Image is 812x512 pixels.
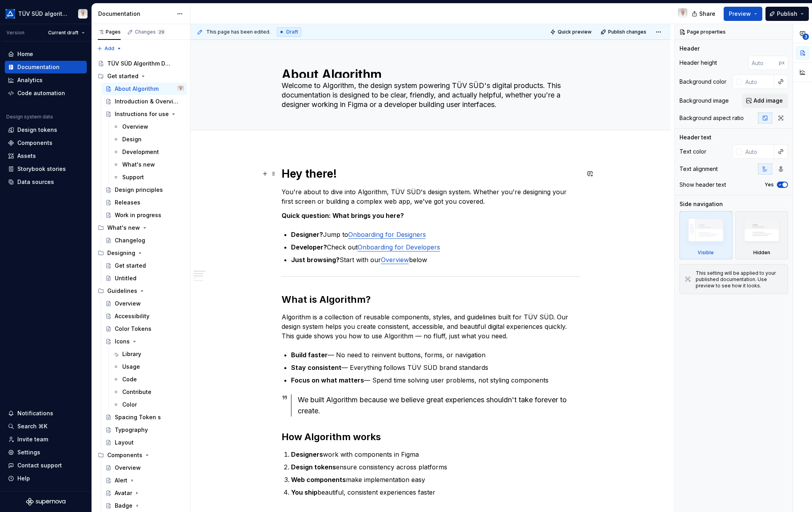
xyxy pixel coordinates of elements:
[6,30,24,36] div: Version
[765,7,809,21] button: Publish
[122,173,144,181] div: Support
[206,29,271,35] span: This page has been edited.
[282,431,580,443] h2: How Algorithm works
[558,29,592,35] span: Quick preview
[17,409,53,417] div: Notifications
[115,502,133,510] div: Badge
[110,360,187,373] a: Usage
[282,293,580,306] h2: What is Algorithm?
[291,363,580,372] p: — Everything follows TÜV SÜD brand standards
[95,221,187,234] div: What's new
[5,433,87,446] a: Invite team
[688,7,721,21] button: Share
[608,29,646,35] span: Publish changes
[5,124,87,136] a: Design tokens
[777,10,797,18] span: Publish
[115,110,169,118] div: Instructions for use
[107,60,172,68] div: TÜV SÜD Algorithm Design System - seamless solutions, unified experiences.
[102,297,187,310] a: Overview
[5,407,87,420] button: Notifications
[598,26,650,38] button: Publish changes
[282,187,580,206] p: You're about to dive into Algorithm, TÜV SÜD's design system. Whether you're designing your first...
[291,476,346,484] strong: Web components
[17,422,47,430] div: Search ⌘K
[45,27,88,38] button: Current draft
[6,9,15,19] img: b580ff83-5aa9-44e3-bf1e-f2d94e587a2d.png
[742,94,788,108] button: Add image
[110,398,187,411] a: Color
[177,86,184,92] img: Marco Schäfer
[115,489,132,497] div: Avatar
[135,29,166,35] div: Changes
[17,89,65,97] div: Code automation
[291,376,364,384] strong: Focus on what matters
[102,196,187,209] a: Releases
[102,184,187,196] a: Design principles
[107,287,137,295] div: Guidelines
[122,161,155,169] div: What's new
[291,488,317,496] strong: You ship
[115,300,141,308] div: Overview
[102,461,187,474] a: Overview
[17,435,48,443] div: Invite team
[803,34,809,40] span: 3
[26,498,65,506] svg: Supernova Logo
[291,462,580,472] p: ensure consistency across platforms
[115,312,149,320] div: Accessibility
[107,224,140,232] div: What's new
[95,57,187,70] a: TÜV SÜD Algorithm Design System - seamless solutions, unified experiences.
[291,375,580,385] p: — Spend time solving user problems, not styling components
[291,488,580,497] p: beautiful, consistent experiences faster
[115,262,146,270] div: Get started
[298,394,580,416] div: We built Algorithm because we believe great experiences shouldn't take forever to create.
[102,499,187,512] a: Badge
[95,247,187,259] div: Designing
[115,236,145,244] div: Changelog
[291,242,580,252] p: Check out
[286,29,298,35] span: Draft
[98,29,121,35] div: Pages
[115,426,148,434] div: Typography
[17,474,30,482] div: Help
[95,449,187,461] div: Components
[735,211,788,259] div: Hidden
[348,231,426,238] a: Onboarding for Designers
[157,29,166,35] span: 29
[291,450,323,458] strong: Designers
[115,274,136,282] div: Untitled
[110,146,187,158] a: Development
[5,472,87,485] button: Help
[115,85,159,93] div: About Algorithm
[17,63,60,71] div: Documentation
[679,114,744,122] div: Background aspect ratio
[48,30,78,36] span: Current draft
[17,165,66,173] div: Storybook stories
[115,199,140,206] div: Releases
[17,461,62,469] div: Contact support
[78,9,88,19] img: Marco Schäfer
[17,139,52,147] div: Components
[291,350,580,360] p: — No need to reinvent buttons, forms, or navigation
[679,45,700,53] div: Header
[5,176,87,188] a: Data sources
[115,338,130,345] div: Icons
[115,325,151,333] div: Color Tokens
[5,163,87,175] a: Storybook stories
[115,476,127,484] div: Alert
[122,135,142,143] div: Design
[291,463,336,471] strong: Design tokens
[5,137,87,149] a: Components
[17,126,57,134] div: Design tokens
[17,448,40,456] div: Settings
[291,243,327,251] strong: Developer?
[699,10,715,18] span: Share
[102,310,187,323] a: Accessibility
[122,123,148,131] div: Overview
[122,363,140,371] div: Usage
[678,8,687,18] img: Marco Schäfer
[291,231,323,238] strong: Designer?
[291,230,580,239] p: Jump to
[280,65,578,78] textarea: About Algorithm
[5,87,87,99] a: Code automation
